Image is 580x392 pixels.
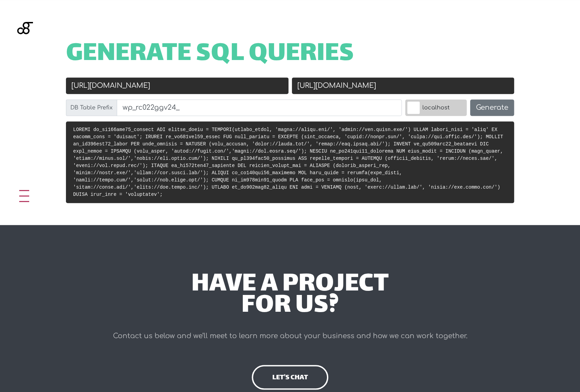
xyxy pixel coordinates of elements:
code: LOREMI do_si166ame75_consect ADI elitse_doeiu = TEMPORI(utlabo_etdol, 'magna://aliqu.eni/', 'admi... [73,127,503,197]
button: Generate [470,99,514,116]
div: have a project for us? [111,274,469,317]
span: Generate SQL Queries [66,44,354,65]
img: Blackgate [17,22,33,73]
label: localhost [405,99,467,116]
label: DB Table Prefix [66,99,117,116]
input: wp_ [117,99,402,116]
p: Contact us below and we’ll meet to learn more about your business and how we can work together. [111,329,469,343]
input: Old URL [66,78,288,94]
input: New URL [292,78,514,94]
a: let's chat [252,365,328,390]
